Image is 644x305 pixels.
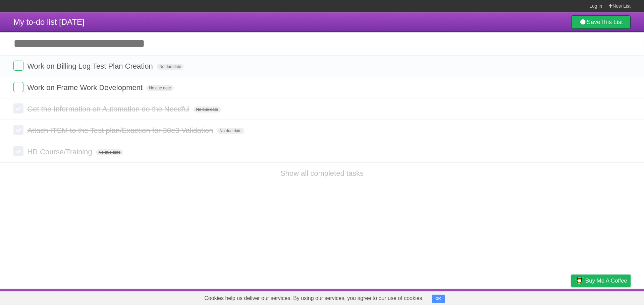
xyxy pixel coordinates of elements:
span: Work on Frame Work Development [27,83,144,92]
a: About [482,291,496,303]
a: Suggest a feature [588,291,631,303]
span: No due date [146,85,173,91]
span: My to-do list [DATE] [13,17,85,26]
span: Attach ITSM to the Test plan/Exaction for 30e3 Validation [27,126,215,135]
a: Terms [540,291,554,303]
span: No due date [217,128,244,134]
span: Get the Information on Automation do the Needful [27,105,191,113]
a: Show all completed tasks [280,169,364,177]
span: Buy me a coffee [585,275,627,287]
b: This List [600,19,623,25]
label: Done [13,146,23,156]
label: Done [13,61,23,71]
a: Buy me a coffee [571,275,631,287]
span: Work on Billing Log Test Plan Creation [27,62,155,70]
button: OK [432,295,445,303]
span: No due date [194,106,221,112]
label: Done [13,125,23,135]
label: Done [13,82,23,92]
span: No due date [96,149,123,155]
span: Cookies help us deliver our services. By using our services, you agree to our use of cookies. [198,292,430,305]
span: HR Course/Training [27,148,94,156]
a: Privacy [562,291,580,303]
a: Developers [504,291,531,303]
span: No due date [157,64,184,70]
a: SaveThis List [571,15,631,29]
img: Buy me a coffee [575,275,584,286]
label: Done [13,103,23,113]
